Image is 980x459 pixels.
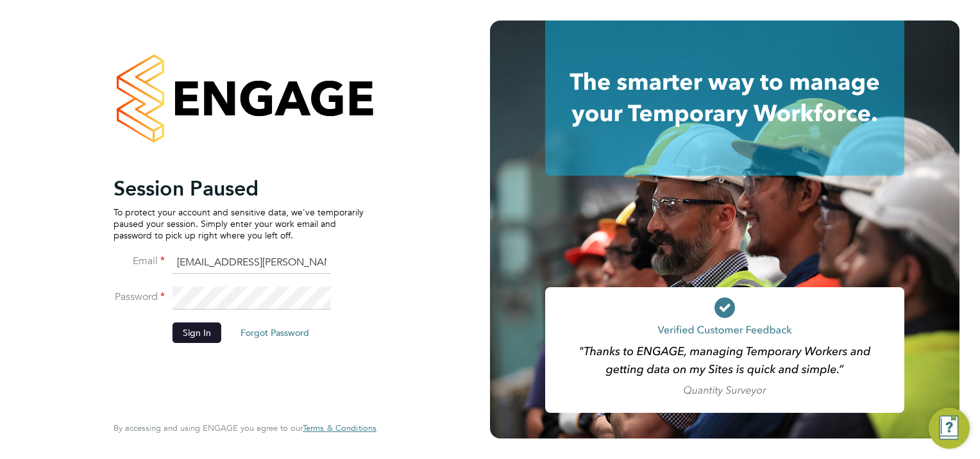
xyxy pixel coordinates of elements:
button: Engage Resource Center [929,408,970,449]
label: Email [114,255,165,268]
p: To protect your account and sensitive data, we've temporarily paused your session. Simply enter y... [114,206,364,242]
label: Password [114,290,165,304]
a: Terms & Conditions [303,423,376,433]
button: Sign In [173,322,221,343]
input: Enter your work email... [173,251,331,274]
button: Forgot Password [230,322,319,343]
span: By accessing and using ENGAGE you agree to our [114,422,376,433]
h2: Session Paused [114,176,364,201]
